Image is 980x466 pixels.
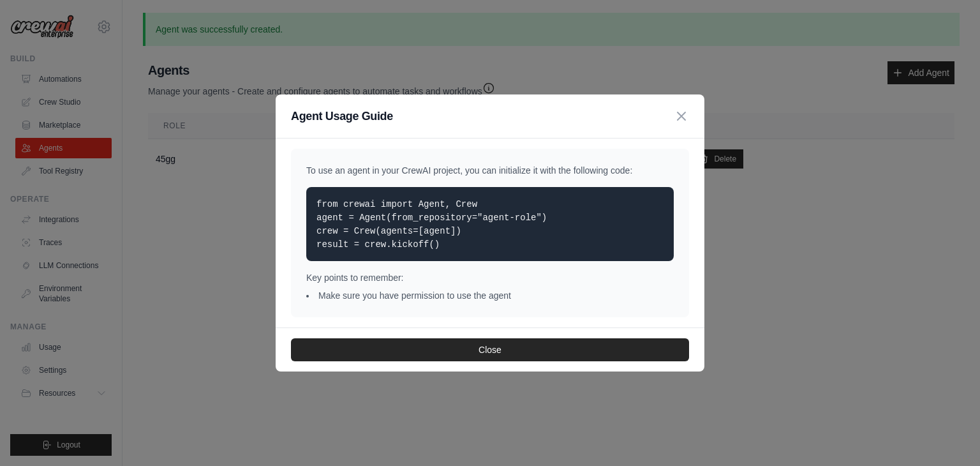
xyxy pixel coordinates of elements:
p: To use an agent in your CrewAI project, you can initialize it with the following code: [306,164,674,177]
button: Close [291,338,689,361]
li: Make sure you have permission to use the agent [306,289,674,302]
code: from crewai import Agent, Crew agent = Agent(from_repository="agent-role") crew = Crew(agents=[ag... [316,199,547,250]
p: Key points to remember: [306,271,674,284]
h3: Agent Usage Guide [291,107,393,125]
